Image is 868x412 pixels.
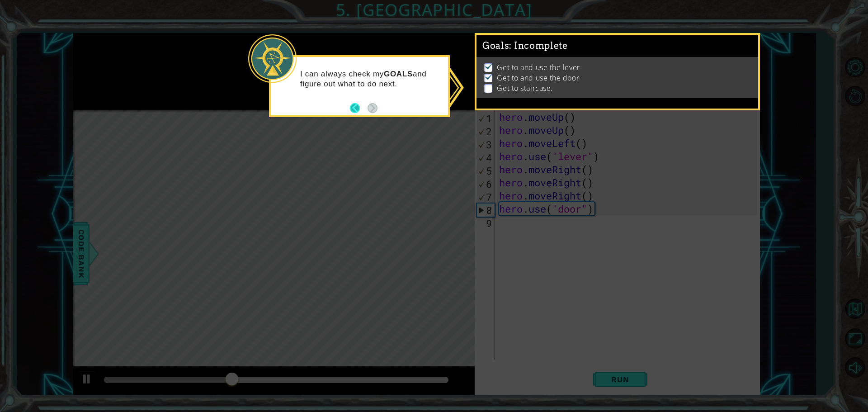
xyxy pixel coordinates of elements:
[484,62,493,70] img: Check mark for checkbox
[497,73,579,83] p: Get to and use the door
[509,40,567,51] span: : Incomplete
[497,83,552,93] p: Get to staircase.
[384,70,413,78] strong: GOALS
[368,103,377,113] button: Next
[484,73,493,80] img: Check mark for checkbox
[300,69,442,89] p: I can always check my and figure out what to do next.
[497,62,580,72] p: Get to and use the lever
[482,40,568,52] span: Goals
[350,103,368,113] button: Back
